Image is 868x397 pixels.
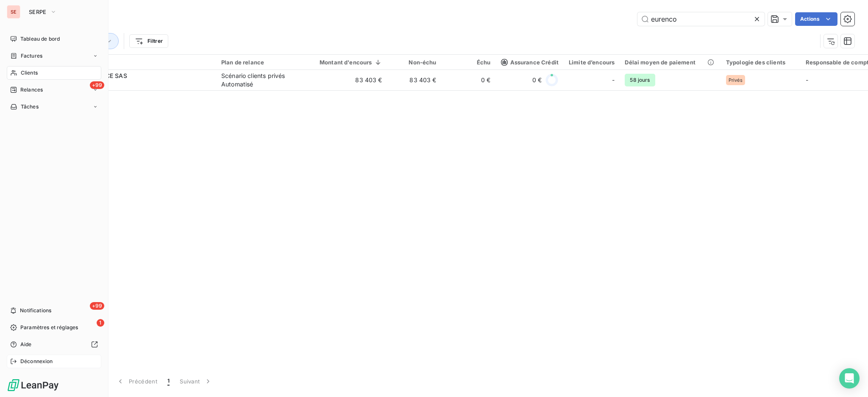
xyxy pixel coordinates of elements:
[309,59,382,66] div: Montant d'encours
[532,76,542,84] span: 0 €
[21,52,42,60] span: Factures
[7,378,59,392] img: Logo LeanPay
[167,377,170,386] span: 1
[387,70,442,90] td: 83 403 €
[501,59,559,66] span: Assurance Crédit
[625,59,715,66] div: Délai moyen de paiement
[442,70,496,90] td: 0 €
[221,59,299,66] div: Plan de relance
[29,8,47,15] span: SERPE
[90,302,104,310] span: +99
[625,74,655,86] span: 58 jours
[447,59,491,66] div: Échu
[175,372,217,390] button: Suivant
[806,76,808,83] span: -
[20,358,53,365] span: Déconnexion
[20,307,51,314] span: Notifications
[20,324,78,331] span: Paramètres et réglages
[839,368,860,389] div: Open Intercom Messenger
[795,12,837,26] button: Actions
[304,70,387,90] td: 83 403 €
[221,72,299,89] div: Scénario clients privés Automatisé
[20,341,32,348] span: Aide
[20,35,60,43] span: Tableau de bord
[726,59,796,66] div: Typologie des clients
[392,59,437,66] div: Non-échu
[569,59,615,66] div: Limite d’encours
[7,5,20,19] div: SE
[612,76,615,84] span: -
[90,81,104,89] span: +99
[21,103,39,111] span: Tâches
[58,80,211,89] span: 41EURENCO
[129,34,168,48] button: Filtrer
[97,319,104,327] span: 1
[21,69,38,77] span: Clients
[729,78,743,83] span: Privés
[162,372,175,390] button: 1
[111,372,162,390] button: Précédent
[637,12,765,26] input: Rechercher
[20,86,43,94] span: Relances
[7,338,101,351] a: Aide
